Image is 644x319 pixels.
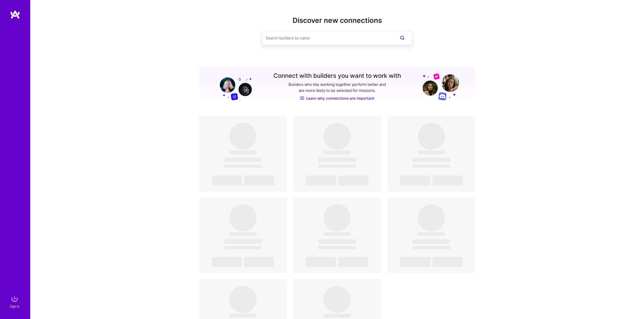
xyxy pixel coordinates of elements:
i: icon SearchPurple [399,35,405,41]
span: ‌ [413,246,450,249]
span: ‌ [338,175,368,185]
span: ‌ [224,164,262,168]
span: ‌ [318,246,356,249]
span: ‌ [418,123,445,150]
img: sign in [10,294,20,304]
h3: Connect with builders you want to work with [273,72,401,80]
span: ‌ [418,204,445,231]
input: Search builders by name [266,32,388,44]
span: ‌ [229,232,257,236]
img: Discover [300,96,304,100]
span: ‌ [400,257,430,267]
span: ‌ [224,246,262,249]
span: ‌ [413,158,450,162]
span: ‌ [418,151,445,154]
span: ‌ [432,175,463,185]
span: ‌ [244,257,274,267]
span: ‌ [338,257,368,267]
span: ‌ [212,257,242,267]
span: ‌ [229,314,257,317]
span: ‌ [212,175,242,185]
span: ‌ [324,204,351,231]
span: ‌ [229,204,257,231]
img: Grow your network [423,73,459,100]
span: ‌ [413,239,450,244]
div: Sign In [10,304,19,309]
a: Learn why connections are important [300,96,375,101]
span: ‌ [229,151,257,154]
span: ‌ [224,158,262,162]
span: ‌ [306,257,336,267]
span: ‌ [324,314,351,317]
span: ‌ [306,175,336,185]
span: ‌ [324,151,351,154]
span: ‌ [432,257,463,267]
span: ‌ [224,239,262,244]
span: ‌ [418,232,445,236]
img: Grow your network [215,73,252,100]
span: ‌ [318,164,356,168]
p: Builders who like working together perform better and are more likely to be selected for missions. [288,82,387,94]
a: sign inSign In [11,294,20,309]
span: ‌ [413,164,450,168]
h2: Discover new connections [199,16,476,25]
span: ‌ [324,286,351,313]
span: ‌ [244,175,274,185]
span: ‌ [324,123,351,150]
span: ‌ [229,123,257,150]
span: ‌ [400,175,430,185]
span: ‌ [318,239,356,244]
span: ‌ [229,286,257,313]
img: logo [10,10,20,19]
span: ‌ [318,158,356,162]
span: ‌ [324,232,351,236]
